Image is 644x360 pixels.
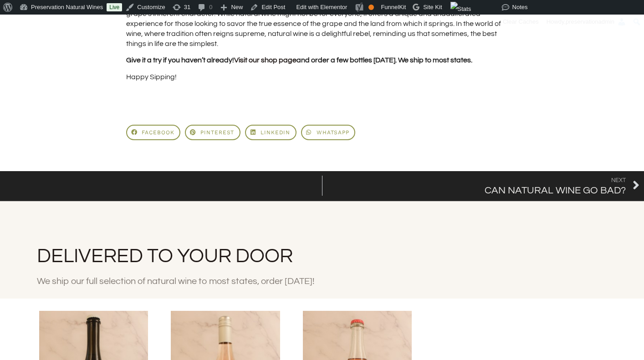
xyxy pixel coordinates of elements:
[37,275,414,287] p: We ship our full selection of natural wine to most states, order [DATE]!
[485,176,626,186] span: Next
[5,176,639,196] div: Post Navigation
[498,15,543,29] div: Clear Caches
[261,127,290,137] span: LinkedIn
[142,127,174,137] span: Facebook
[126,56,472,64] strong: Give it a try if you haven’t already! and order a few bottles [DATE]. We ship to most states.
[423,4,442,10] span: Site Kit
[566,18,614,25] span: preservationadmin
[301,125,356,140] div: Share on whatsapp
[368,5,374,10] div: OK
[485,186,626,196] span: Can Natural Wine Go Bad?
[185,125,240,140] div: Share on pinterest
[450,2,471,16] img: Views over 48 hours. Click for more Jetpack Stats.
[296,4,347,10] span: Edit with Elementor
[126,72,518,82] p: Happy Sipping!
[234,56,296,64] a: Visit our shop page
[322,176,640,196] a: NextCan Natural Wine Go Bad?
[200,127,234,137] span: Pinterest
[107,3,122,11] a: Live
[317,127,349,137] span: WhatsApp
[543,15,630,29] a: Howdy,
[126,125,180,140] div: Share on facebook
[245,125,296,140] div: Share on linkedin
[37,246,414,266] h2: Delivered to your door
